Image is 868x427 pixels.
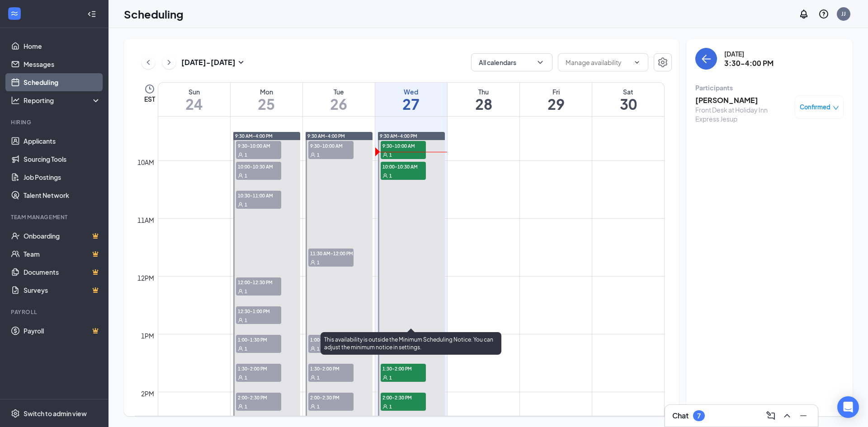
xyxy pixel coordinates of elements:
[818,9,829,19] svg: QuestionInfo
[10,9,19,18] svg: WorkstreamLogo
[592,96,664,112] h1: 30
[448,87,519,96] div: Thu
[136,215,156,225] div: 11am
[238,152,243,158] svg: User
[310,375,316,380] svg: User
[536,58,545,67] svg: ChevronDown
[245,152,247,158] span: 1
[236,335,281,344] span: 1:00-1:30 PM
[24,37,101,55] a: Home
[236,393,281,402] span: 2:00-2:30 PM
[448,83,519,116] a: August 28, 2025
[24,263,101,281] a: DocumentsCrown
[672,411,689,421] h3: Chat
[381,364,426,373] span: 1:30-2:00 PM
[245,173,247,179] span: 1
[800,103,830,112] span: Confirmed
[24,150,101,168] a: Sourcing Tools
[11,409,20,418] svg: Settings
[24,409,87,418] div: Switch to admin view
[236,277,281,286] span: 12:00-12:30 PM
[238,318,243,323] svg: User
[238,375,243,380] svg: User
[231,87,302,96] div: Mon
[382,375,388,380] svg: User
[11,213,99,221] div: Team Management
[310,260,316,265] svg: User
[833,105,839,111] span: down
[695,83,844,92] div: Participants
[654,53,672,71] button: Settings
[695,105,790,123] div: Front Desk at Holiday Inn Express Jesup
[381,141,426,150] span: 9:30-10:00 AM
[380,133,417,139] span: 9:30 AM-4:00 PM
[144,94,155,103] span: EST
[158,83,230,116] a: August 24, 2025
[303,96,375,112] h1: 26
[236,141,281,150] span: 9:30-10:00 AM
[382,404,388,409] svg: User
[238,289,243,294] svg: User
[471,53,552,71] button: All calendarsChevronDown
[782,410,793,421] svg: ChevronUp
[245,404,247,410] span: 1
[695,95,790,105] h3: [PERSON_NAME]
[798,410,809,421] svg: Minimize
[382,152,388,158] svg: User
[764,408,778,423] button: ComposeMessage
[87,9,96,19] svg: Collapse
[375,96,447,112] h1: 27
[780,408,794,423] button: ChevronUp
[303,87,375,96] div: Tue
[317,404,320,410] span: 1
[765,410,776,421] svg: ComposeMessage
[310,152,316,158] svg: User
[139,331,156,341] div: 1pm
[837,396,859,418] div: Open Intercom Messenger
[24,132,101,150] a: Applicants
[245,288,247,295] span: 1
[310,346,316,352] svg: User
[136,157,156,167] div: 10am
[308,393,354,402] span: 2:00-2:30 PM
[308,335,354,344] span: 1:00-1:30 PM
[308,249,354,258] span: 11:30 AM-12:00 PM
[701,53,712,64] svg: ArrowLeft
[381,393,426,402] span: 2:00-2:30 PM
[142,56,155,69] button: ChevronLeft
[158,96,230,112] h1: 24
[308,141,354,150] span: 9:30-10:00 AM
[303,83,375,116] a: August 26, 2025
[124,6,184,22] h1: Scheduling
[317,152,320,158] span: 1
[136,273,156,283] div: 12pm
[308,364,354,373] span: 1:30-2:00 PM
[697,412,701,420] div: 7
[236,306,281,315] span: 12:30-1:00 PM
[724,49,774,58] div: [DATE]
[695,48,717,70] button: back-button
[24,73,101,91] a: Scheduling
[24,168,101,186] a: Job Postings
[448,96,519,112] h1: 28
[798,9,809,19] svg: Notifications
[24,55,101,73] a: Messages
[139,389,156,399] div: 2pm
[24,322,101,340] a: PayrollCrown
[24,245,101,263] a: TeamCrown
[841,10,846,18] div: JJ
[245,202,247,208] span: 1
[11,118,99,126] div: Hiring
[165,57,174,68] svg: ChevronRight
[238,404,243,409] svg: User
[245,317,247,324] span: 1
[321,332,501,355] div: This availability is outside the Minimum Scheduling Notice. You can adjust the minimum notice in ...
[520,96,592,112] h1: 29
[389,152,392,158] span: 1
[11,96,20,105] svg: Analysis
[389,375,392,381] span: 1
[235,133,273,139] span: 9:30 AM-4:00 PM
[633,59,641,66] svg: ChevronDown
[389,404,392,410] span: 1
[236,364,281,373] span: 1:30-2:00 PM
